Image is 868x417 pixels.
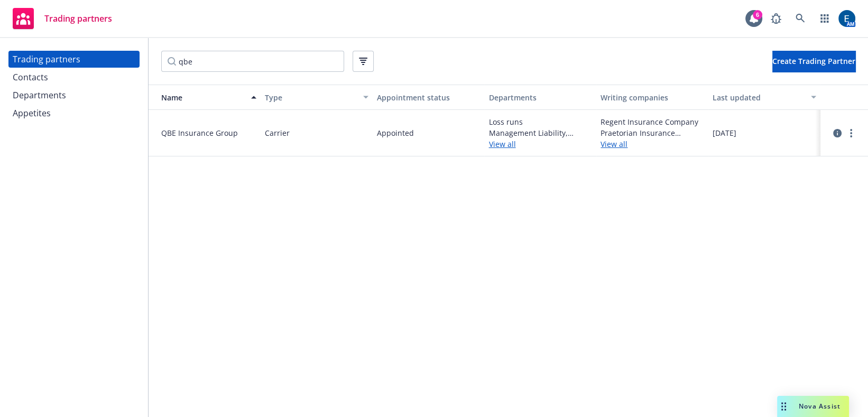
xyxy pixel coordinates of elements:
[488,116,592,127] span: Loss runs
[377,127,414,138] span: Appointed
[777,396,790,417] div: Drag to move
[713,92,805,103] div: Last updated
[838,10,855,27] img: photo
[8,69,140,86] a: Contacts
[8,4,116,33] a: Trading partners
[13,69,48,86] div: Contacts
[265,92,357,103] div: Type
[44,14,112,23] span: Trading partners
[377,92,481,103] div: Appointment status
[713,127,736,138] span: [DATE]
[601,116,704,127] span: Regent Insurance Company
[772,56,855,66] span: Create Trading Partner
[261,85,373,110] button: Type
[161,127,256,138] span: QBE Insurance Group
[484,85,596,110] button: Departments
[488,127,592,138] span: Management Liability, Professional Liability
[708,85,820,110] button: Last updated
[601,92,704,103] div: Writing companies
[161,51,344,72] input: Filter by keyword...
[488,92,592,103] div: Departments
[8,105,140,122] a: Appetites
[488,138,592,150] a: View all
[601,138,704,150] a: View all
[373,85,485,110] button: Appointment status
[845,127,857,140] a: more
[601,127,704,138] span: Praetorian Insurance Company
[265,127,290,138] span: Carrier
[13,87,66,104] div: Departments
[13,51,80,68] div: Trading partners
[790,8,811,29] a: Search
[153,92,245,103] div: Name
[8,51,140,68] a: Trading partners
[149,85,261,110] button: Name
[765,8,787,29] a: Report a Bug
[777,396,849,417] button: Nova Assist
[13,105,51,122] div: Appetites
[799,402,841,411] span: Nova Assist
[814,8,835,29] a: Switch app
[8,87,140,104] a: Departments
[753,9,762,18] div: 6
[596,85,708,110] button: Writing companies
[831,127,844,140] a: circleInformation
[772,51,855,72] button: Create Trading Partner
